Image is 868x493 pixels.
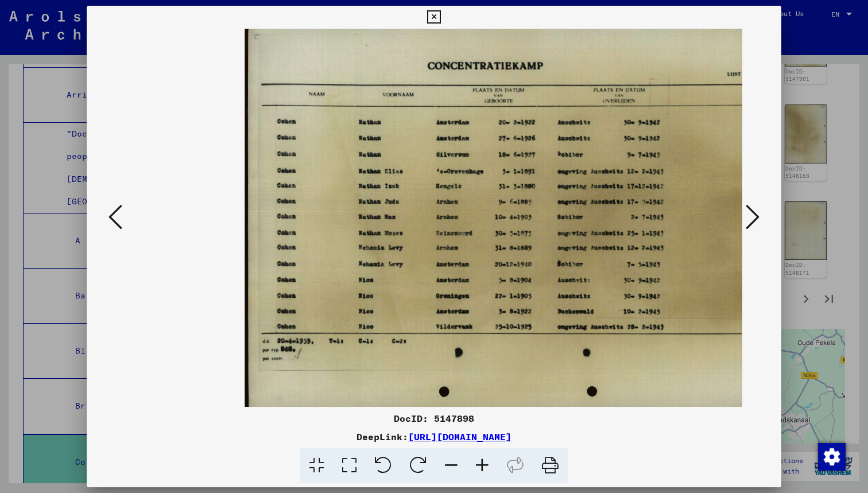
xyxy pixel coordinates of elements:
[245,21,796,414] img: 001.jpg
[408,431,511,442] a: [URL][DOMAIN_NAME]
[87,430,781,444] div: DeepLink:
[817,442,845,470] div: Change consent
[87,412,781,425] div: DocID: 5147898
[818,443,846,471] img: Change consent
